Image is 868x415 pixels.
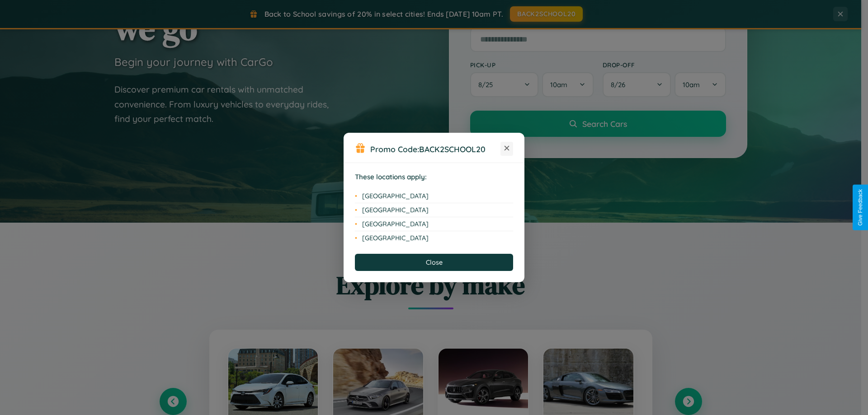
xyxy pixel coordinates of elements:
[355,189,513,203] li: [GEOGRAPHIC_DATA]
[355,173,427,181] strong: These locations apply:
[355,217,513,231] li: [GEOGRAPHIC_DATA]
[355,231,513,245] li: [GEOGRAPHIC_DATA]
[355,254,513,271] button: Close
[419,144,486,154] b: BACK2SCHOOL20
[857,189,863,226] div: Give Feedback
[355,203,513,217] li: [GEOGRAPHIC_DATA]
[370,144,500,154] h3: Promo Code:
